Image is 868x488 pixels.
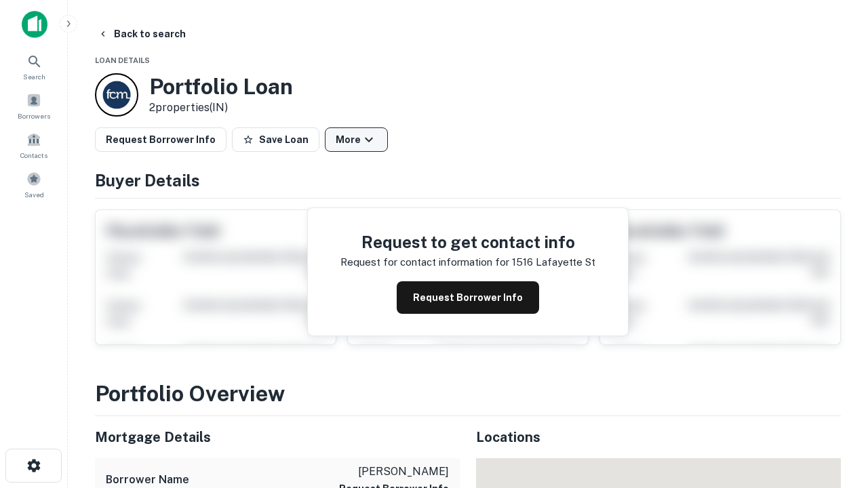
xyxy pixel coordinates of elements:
img: capitalize-icon.png [22,11,47,38]
p: Request for contact information for [340,254,509,270]
h3: Portfolio Overview [95,378,841,410]
h3: Portfolio Loan [149,74,293,100]
iframe: Chat Widget [800,336,868,401]
h4: Buyer Details [95,168,841,192]
h5: Locations [476,427,841,447]
h4: Request to get contact info [340,230,595,254]
button: Request Borrower Info [397,281,539,314]
span: Loan Details [95,56,150,64]
a: Contacts [4,127,64,163]
button: More [325,127,388,152]
button: Save Loan [232,127,319,152]
p: 1516 lafayette st [512,254,595,270]
button: Request Borrower Info [95,127,226,152]
span: Search [23,71,45,82]
a: Search [4,48,64,85]
a: Saved [4,166,64,203]
button: Back to search [92,22,191,46]
span: Contacts [20,150,47,161]
span: Saved [24,189,44,200]
p: [PERSON_NAME] [339,464,449,480]
h6: Borrower Name [106,472,189,488]
h5: Mortgage Details [95,427,460,447]
a: Borrowers [4,87,64,124]
p: 2 properties (IN) [149,100,293,116]
span: Borrowers [18,110,50,121]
